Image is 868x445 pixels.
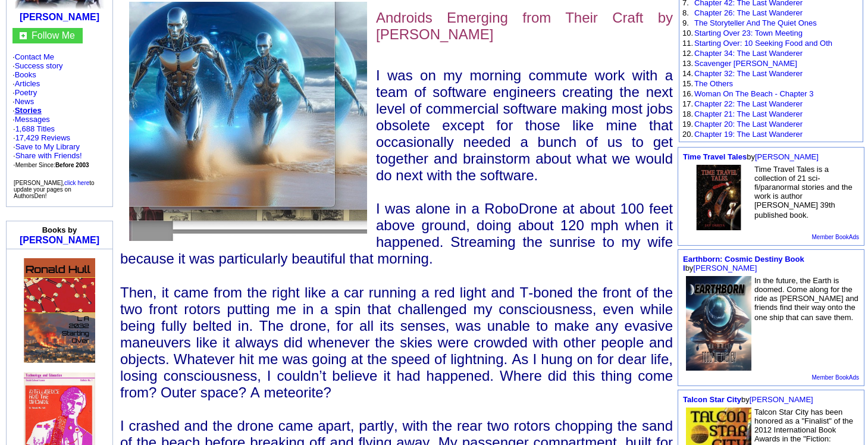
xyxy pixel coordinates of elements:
a: Chapter 19: The Last Wanderer [694,130,803,139]
font: [PERSON_NAME], to update your pages on AuthorsDen! [14,180,95,199]
a: Books [15,70,36,79]
font: 13. [682,59,693,68]
a: The Storyteller And The Quiet Ones [694,18,817,27]
span: Then, it came from the right like a car running a red light and T-boned the front of the two fron... [120,284,673,400]
a: Starting Over 23: Town Meeting [694,29,803,37]
a: [PERSON_NAME] [755,152,819,161]
a: Member BookAds [812,374,859,381]
a: Poetry [15,88,37,97]
font: 17. [682,99,693,108]
a: Scavenger [PERSON_NAME] [694,59,797,68]
font: 18. [682,109,693,118]
font: by [683,152,819,161]
a: Follow Me [32,30,75,40]
span: I was on my morning commute work with a team of software engineers creating the next level of com... [376,67,673,183]
a: Chapter 26: The Last Wanderer [694,8,803,17]
img: 45995.jpg [686,165,751,230]
img: 70673.jpg [129,2,367,241]
img: shim.gif [61,252,61,256]
a: Stories [15,106,42,115]
a: Earthborn: Cosmic Destiny Book I [683,255,804,272]
a: Messages [15,115,50,124]
a: Save to My Library [15,142,80,151]
b: Before 2003 [55,162,89,168]
a: 17,429 Reviews [15,133,71,142]
font: Time Travel Tales is a collection of 21 sci-fi/paranormal stories and the work is author [PERSON_... [754,165,853,220]
img: gc.jpg [20,32,27,39]
a: Contact Me [15,52,54,61]
a: 1,688 Titles [15,124,55,133]
font: by [683,395,813,404]
a: [PERSON_NAME] [20,12,99,22]
a: click here [64,180,89,186]
a: Chapter 22: The Last Wanderer [694,99,803,108]
a: Woman On The Beach - Chapter 3 [694,89,813,98]
span: Androids Emerging from Their Craft by [PERSON_NAME] [376,10,673,42]
font: 8. [682,8,689,17]
img: 80441.jpg [24,258,95,363]
a: Member BookAds [812,234,859,240]
font: 14. [682,69,693,78]
font: 9. [682,18,689,27]
font: In the future, the Earth is doomed. Come along for the ride as [PERSON_NAME] and friends find the... [754,276,858,322]
a: Talcon Star City [683,395,741,404]
font: · [12,115,50,124]
a: [PERSON_NAME] [20,235,99,245]
font: 19. [682,120,693,129]
img: shim.gif [24,363,24,369]
font: 12. [682,49,693,58]
a: Time Travel Tales [683,152,747,161]
font: 16. [682,89,693,98]
a: Chapter 34: The Last Wanderer [694,49,803,58]
a: Share with Friends! [15,151,82,160]
img: shim.gif [59,252,60,256]
font: 20. [682,130,693,139]
a: Articles [15,79,40,88]
a: Success story [15,61,63,70]
a: The Others [694,79,733,88]
font: Member Since: [15,162,89,168]
img: shim.gif [59,252,59,256]
img: 80517.jpg [686,276,751,371]
a: News [15,97,35,106]
font: 15. [682,79,693,88]
font: · · [13,124,89,169]
img: shim.gif [58,252,59,256]
a: [PERSON_NAME] [693,264,757,272]
font: 10. [682,29,693,37]
font: · · · · · · · [12,52,106,170]
a: Starting Over: 10 Seeking Food and Oth [694,39,832,48]
span: I was alone in a RoboDrone at about 100 feet above ground, doing about 120 mph when it happened. ... [120,200,673,267]
a: Chapter 32: The Last Wanderer [694,69,803,78]
a: [PERSON_NAME] [750,395,813,404]
a: Chapter 21: The Last Wanderer [694,109,803,118]
font: by [683,255,804,272]
font: 11. [682,39,693,48]
font: · · · [13,142,82,169]
b: Books by [42,225,77,234]
a: Chapter 20: The Last Wanderer [694,120,803,129]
